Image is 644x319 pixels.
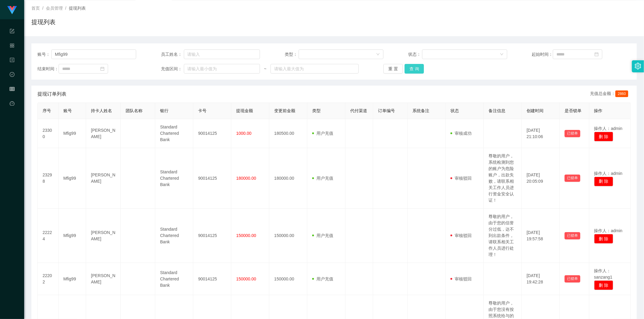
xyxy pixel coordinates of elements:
td: 150000.00 [269,263,307,295]
input: 请输入 [184,49,260,59]
span: 充值区间： [161,66,184,72]
span: 提现订单列表 [37,90,66,98]
input: 请输入最大值为 [271,64,359,74]
span: 变更前金额 [274,108,295,113]
input: 请输入最小值为 [184,64,260,74]
span: 操作人：admin [594,126,623,131]
span: 150000.00 [236,233,256,238]
span: 状态 [450,108,459,113]
span: 操作 [594,108,603,113]
span: 序号 [43,108,51,113]
span: 审核驳回 [450,233,472,238]
button: 删 除 [594,234,614,244]
button: 删 除 [594,177,614,186]
td: [DATE] 21:10:06 [522,119,560,148]
td: [PERSON_NAME] [86,263,121,295]
span: 类型： [285,51,299,58]
td: 90014125 [193,119,231,148]
span: 代付渠道 [350,108,367,113]
span: 2860 [615,90,628,97]
span: 类型 [312,108,321,113]
button: 已锁单 [565,275,580,283]
span: 是否锁单 [565,108,582,113]
td: 23298 [38,148,59,209]
td: 180500.00 [269,119,307,148]
td: 90014125 [193,148,231,209]
button: 已锁单 [565,130,580,137]
span: ~ [260,66,271,72]
span: 账号： [37,51,51,58]
td: [DATE] 20:05:09 [522,148,560,209]
span: 操作人：admin [594,171,623,176]
span: 用户充值 [312,233,333,238]
td: 23300 [38,119,59,148]
span: 数据中心 [10,72,14,126]
span: 系统配置 [10,29,14,83]
i: 图标: check-circle-o [10,69,14,81]
span: / [65,6,66,11]
i: 图标: down [500,52,504,57]
i: 图标: calendar [594,52,599,56]
td: Standard Chartered Bank [155,263,193,295]
span: 提现金额 [236,108,253,113]
span: 操作人：sanzang1 [594,268,613,280]
span: 员工姓名： [161,51,184,58]
span: 账号 [63,108,72,113]
span: 1000.00 [236,131,252,136]
td: 180000.00 [269,148,307,209]
a: 图标: dashboard平台首页 [10,98,14,159]
div: 充值总金额： [590,90,631,98]
button: 删 除 [594,132,614,141]
td: [DATE] 19:42:28 [522,263,560,295]
td: 22202 [38,263,59,295]
span: 会员管理 [10,87,14,141]
span: 会员管理 [46,6,63,11]
i: 图标: appstore-o [10,40,14,52]
span: 用户充值 [312,131,333,136]
td: Mfig99 [59,209,86,263]
span: 审核成功 [450,131,472,136]
span: 审核驳回 [450,176,472,181]
span: 银行 [160,108,168,113]
input: 请输入 [51,49,136,59]
span: 用户充值 [312,276,333,281]
span: 创建时间 [527,108,543,113]
span: 团队名称 [126,108,143,113]
span: 结束时间： [37,66,59,72]
td: [DATE] 19:57:58 [522,209,560,263]
td: 尊敬的用户，系统检测到您的账户为危险账户，出款失败，请联系相关工作人员进行资金安全认证！ [484,148,522,209]
button: 已锁单 [565,232,580,239]
td: Mfig99 [59,119,86,148]
span: 订单编号 [378,108,395,113]
td: Mfig99 [59,263,86,295]
span: 产品管理 [10,43,14,97]
span: 起始时间： [532,51,553,58]
i: 图标: form [10,26,14,38]
i: 图标: table [10,84,14,96]
td: 尊敬的用户，由于您的信誉分过低，达不到出款条件，请联系相关工作人员进行处理！ [484,209,522,263]
span: 操作人：admin [594,228,623,233]
span: 150000.00 [236,276,256,281]
i: 图标: setting [635,63,641,69]
td: Standard Chartered Bank [155,209,193,263]
button: 查 询 [405,64,424,74]
img: logo.9652507e.png [7,6,17,14]
span: 首页 [31,6,40,11]
span: 系统备注 [412,108,429,113]
i: 图标: profile [10,55,14,67]
button: 删 除 [594,280,614,290]
i: 图标: down [376,52,380,57]
h1: 提现列表 [31,17,56,27]
span: 用户充值 [312,176,333,181]
td: 22224 [38,209,59,263]
td: 90014125 [193,209,231,263]
span: 持卡人姓名 [91,108,112,113]
td: Standard Chartered Bank [155,148,193,209]
span: / [42,6,43,11]
span: 180000.00 [236,176,256,181]
td: [PERSON_NAME] [86,148,121,209]
td: 90014125 [193,263,231,295]
button: 重 置 [383,64,403,74]
button: 已锁单 [565,175,580,182]
span: 状态： [408,51,422,58]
